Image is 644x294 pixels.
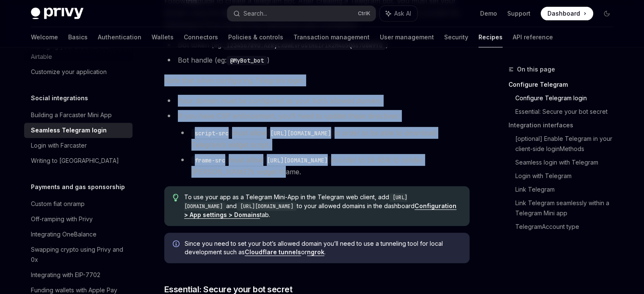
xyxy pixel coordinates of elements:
[515,105,620,118] a: Essential: Secure your bot secret
[515,91,620,105] a: Configure Telegram login
[513,27,553,47] a: API reference
[164,74,470,86] span: Note that when configuring Telegram login:
[164,95,470,107] li: Your domain must be configured as your bot’s allowed domain.
[31,270,100,280] div: Integrating with EIP-7702
[31,67,107,77] div: Customize your application
[31,214,93,224] div: Off-ramping with Privy
[31,27,58,47] a: Welcome
[600,7,614,20] button: Toggle dark mode
[394,9,411,18] span: Ask AI
[245,248,301,256] a: Cloudflare tunnels
[185,239,461,256] span: Since you need to set your bot’s allowed domain you’ll need to use a tunneling tool for local dev...
[228,27,283,47] a: Policies & controls
[184,193,407,211] code: [URL][DOMAIN_NAME]
[31,245,127,265] div: Swapping crypto using Privy and 0x
[98,27,141,47] a: Authentication
[24,107,133,123] a: Building a Farcaster Mini App
[380,27,434,47] a: User management
[358,10,370,17] span: Ctrl K
[24,242,133,267] a: Swapping crypto using Privy and 0x
[517,64,555,74] span: On this page
[152,27,174,47] a: Wallets
[164,110,470,178] li: If you have CSP enforcement, you’ll need to update these directives:
[31,182,125,192] h5: Payments and gas sponsorship
[515,196,620,220] a: Link Telegram seamlessly within a Telegram Mini app
[24,267,133,283] a: Integrating with EIP-7702
[243,8,267,19] div: Search...
[184,27,218,47] a: Connectors
[31,110,112,120] div: Building a Farcaster Mini App
[478,27,503,47] a: Recipes
[227,56,267,65] code: @MyBot_bot
[184,193,461,219] span: To use your app as a Telegram Mini-App in the Telegram web client, add and to your allowed domain...
[68,27,88,47] a: Basics
[24,153,133,168] a: Writing to [GEOGRAPHIC_DATA]
[515,220,620,234] a: TelegramAccount type
[24,64,133,80] a: Customize your application
[547,9,580,18] span: Dashboard
[515,156,620,169] a: Seamless login with Telegram
[515,169,620,183] a: Login with Telegram
[31,229,97,239] div: Integrating OneBalance
[24,123,133,138] a: Seamless Telegram login
[191,129,232,138] code: script-src
[227,6,376,21] button: Search...CtrlK
[31,125,107,135] div: Seamless Telegram login
[507,9,531,18] a: Support
[267,129,334,138] code: [URL][DOMAIN_NAME]
[509,78,620,91] a: Configure Telegram
[173,240,181,249] svg: Info
[31,140,87,151] div: Login with Farcaster
[509,118,620,132] a: Integration interfaces
[24,196,133,212] a: Custom fiat onramp
[31,199,85,209] div: Custom fiat onramp
[178,154,470,178] li: must allow in order to be able to render [PERSON_NAME]’s widget iframe.
[541,7,593,20] a: Dashboard
[444,27,468,47] a: Security
[380,6,417,21] button: Ask AI
[480,9,497,18] a: Demo
[31,156,119,166] div: Writing to [GEOGRAPHIC_DATA]
[31,8,83,19] img: dark logo
[31,93,88,103] h5: Social integrations
[307,248,324,256] a: ngrok
[515,132,620,156] a: [optional] Enable Telegram in your client-side loginMethods
[515,183,620,196] a: Link Telegram
[293,27,370,47] a: Transaction management
[24,138,133,153] a: Login with Farcaster
[237,202,297,211] code: [URL][DOMAIN_NAME]
[173,194,179,201] svg: Tip
[24,212,133,227] a: Off-ramping with Privy
[191,156,229,165] code: frame-src
[263,156,331,165] code: [URL][DOMAIN_NAME]
[164,54,470,66] li: Bot handle (eg: )
[178,127,470,151] li: must allow in order to be able to download Telegram’s widget script.
[24,227,133,242] a: Integrating OneBalance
